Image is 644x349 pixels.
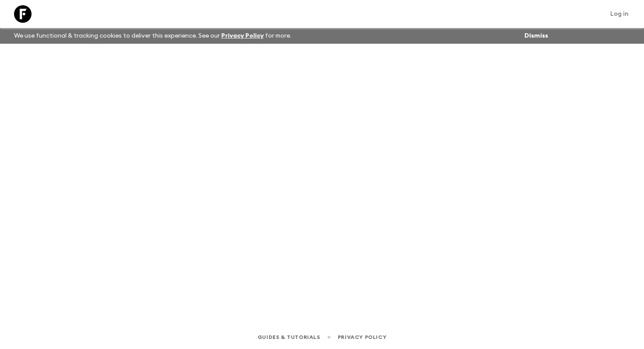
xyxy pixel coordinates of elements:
p: We use functional & tracking cookies to deliver this experience. See our for more. [11,28,295,44]
a: Privacy Policy [221,33,264,39]
button: Dismiss [522,30,550,42]
a: Log in [605,8,633,20]
a: Guides & Tutorials [258,332,320,342]
a: Privacy Policy [338,332,386,342]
